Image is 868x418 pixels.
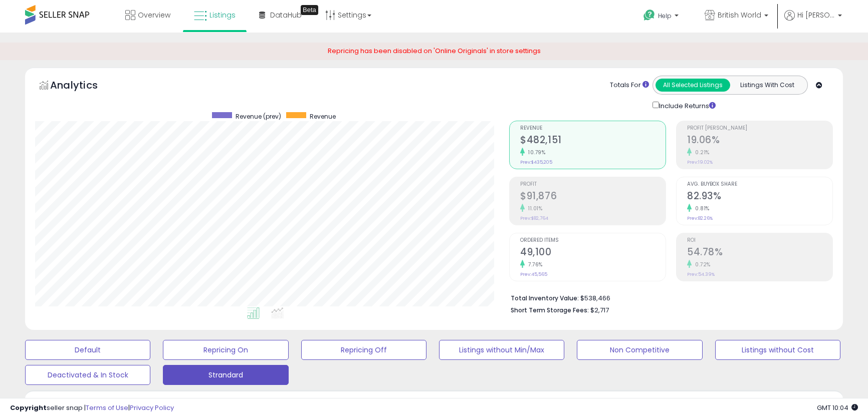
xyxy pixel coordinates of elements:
small: 0.81% [692,205,710,212]
h2: $91,876 [520,190,666,204]
small: Prev: 82.26% [687,215,713,221]
button: Strandard [163,365,288,385]
a: Privacy Policy [130,403,174,412]
span: $2,717 [590,305,609,315]
i: Get Help [643,9,656,22]
span: Overview [138,10,170,20]
span: Help [658,12,672,20]
small: Prev: $435,205 [520,159,552,165]
small: Prev: 19.02% [687,159,713,165]
span: Hi [PERSON_NAME] [797,10,835,20]
h2: 82.93% [687,190,832,204]
h2: $482,151 [520,134,666,148]
span: Ordered Items [520,238,666,243]
div: seller snap | | [10,403,174,413]
button: Listings without Cost [715,340,840,360]
button: Listings without Min/Max [439,340,564,360]
button: Repricing On [163,340,288,360]
small: 10.79% [525,149,545,156]
strong: Copyright [10,403,47,412]
a: Help [635,2,689,33]
a: Hi [PERSON_NAME] [784,10,842,33]
h2: 19.06% [687,134,832,148]
span: Listings [209,10,236,20]
span: British World [718,10,761,20]
span: Revenue [520,126,666,131]
b: Total Inventory Value: [511,294,579,302]
button: Repricing Off [301,340,426,360]
span: Profit [PERSON_NAME] [687,126,832,131]
button: Default [25,340,150,360]
h5: Analytics [50,78,117,95]
div: Tooltip anchor [301,5,318,15]
small: Prev: 54.39% [687,271,715,277]
span: ROI [687,238,832,243]
small: 11.01% [525,205,542,212]
span: Revenue (prev) [236,112,281,121]
div: Totals For [610,81,649,90]
small: 0.72% [692,261,711,268]
b: Short Term Storage Fees: [511,306,589,314]
small: Prev: $82,764 [520,215,548,221]
button: Deactivated & In Stock [25,365,150,385]
button: All Selected Listings [656,79,730,92]
span: DataHub [270,10,302,20]
a: Terms of Use [86,403,128,412]
small: 7.76% [525,261,543,268]
small: 0.21% [692,149,710,156]
button: Listings With Cost [730,79,804,92]
li: $538,466 [511,291,825,303]
span: Repricing has been disabled on 'Online Originals' in store settings [328,46,541,56]
small: Prev: 45,565 [520,271,547,277]
button: Non Competitive [577,340,702,360]
span: Profit [520,182,666,187]
span: Revenue [310,112,336,121]
span: 2025-09-11 10:04 GMT [817,403,858,412]
span: Avg. Buybox Share [687,182,832,187]
h2: 49,100 [520,246,666,260]
h2: 54.78% [687,246,832,260]
div: Include Returns [645,100,728,111]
